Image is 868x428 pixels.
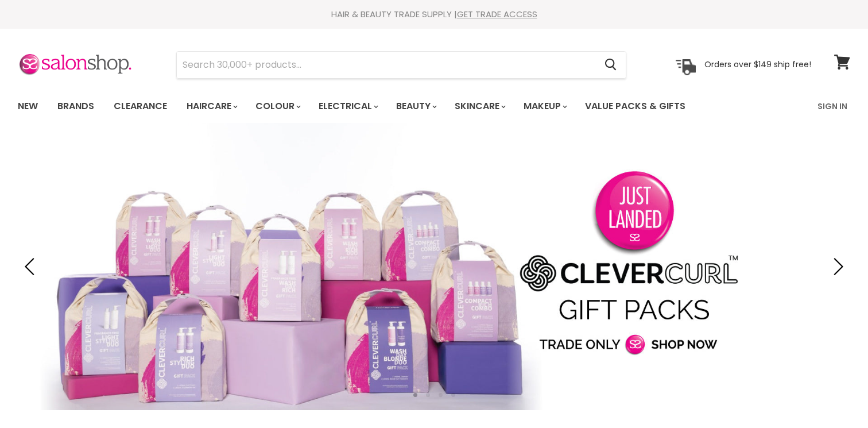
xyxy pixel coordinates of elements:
[387,94,444,118] a: Beauty
[515,94,574,118] a: Makeup
[811,94,854,118] a: Sign In
[177,52,595,78] input: Search
[413,393,417,397] li: Page dot 1
[20,255,43,278] button: Previous
[310,94,385,118] a: Electrical
[3,90,865,123] nav: Main
[178,94,245,118] a: Haircare
[704,59,811,70] p: Orders over $149 ship free!
[105,94,176,118] a: Clearance
[446,94,513,118] a: Skincare
[825,255,848,278] button: Next
[9,94,46,118] a: New
[595,52,626,78] button: Search
[439,393,443,397] li: Page dot 3
[176,51,626,79] form: Product
[811,374,857,417] iframe: Gorgias live chat messenger
[3,9,865,20] div: HAIR & BEAUTY TRADE SUPPLY |
[451,393,455,397] li: Page dot 4
[247,94,308,118] a: Colour
[49,94,103,118] a: Brands
[576,94,694,118] a: Value Packs & Gifts
[457,8,537,20] a: GET TRADE ACCESS
[9,90,753,123] ul: Main menu
[426,393,430,397] li: Page dot 2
